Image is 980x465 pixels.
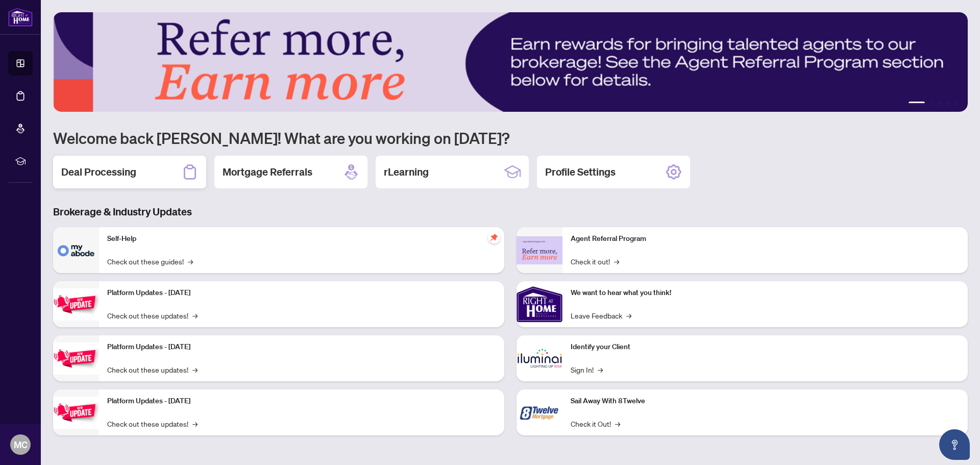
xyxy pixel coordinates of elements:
img: Slide 0 [53,12,968,112]
button: 4 [945,102,949,106]
p: Identify your Client [571,341,960,353]
h1: Welcome back [PERSON_NAME]! What are you working on [DATE]? [53,128,968,148]
span: → [188,256,193,267]
p: Self-Help [107,233,496,244]
img: logo [8,8,33,27]
p: Platform Updates - [DATE] [107,396,496,407]
span: → [192,364,198,375]
span: → [192,418,198,429]
span: → [598,364,603,375]
h2: Mortgage Referrals [223,165,312,179]
img: Platform Updates - July 8, 2025 [53,342,99,375]
a: Check it Out!→ [571,418,620,429]
button: Open asap [939,429,970,460]
a: Check out these updates!→ [107,418,198,429]
h3: Brokerage & Industry Updates [53,205,968,219]
span: → [614,256,619,267]
p: We want to hear what you think! [571,287,960,299]
a: Check out these guides!→ [107,256,193,267]
a: Leave Feedback→ [571,310,631,321]
img: Identify your Client [517,335,562,381]
img: Agent Referral Program [517,236,562,264]
img: We want to hear what you think! [517,281,562,327]
button: 5 [953,102,958,106]
a: Sign In!→ [571,364,603,375]
a: Check out these updates!→ [107,310,198,321]
button: 1 [909,102,925,106]
img: Self-Help [53,227,99,273]
button: 3 [937,102,941,106]
h2: rLearning [384,165,429,179]
span: → [626,310,631,321]
img: Sail Away With 8Twelve [517,389,562,435]
span: → [192,310,198,321]
p: Sail Away With 8Twelve [571,396,960,407]
img: Platform Updates - June 23, 2025 [53,397,99,429]
p: Agent Referral Program [571,233,960,244]
img: Platform Updates - July 21, 2025 [53,288,99,321]
h2: Deal Processing [61,165,136,179]
a: Check it out!→ [571,256,619,267]
h2: Profile Settings [545,165,616,179]
span: MC [14,437,28,452]
span: pushpin [488,231,500,243]
p: Platform Updates - [DATE] [107,287,496,299]
button: 2 [929,102,933,106]
a: Check out these updates!→ [107,364,198,375]
p: Platform Updates - [DATE] [107,341,496,353]
span: → [615,418,620,429]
